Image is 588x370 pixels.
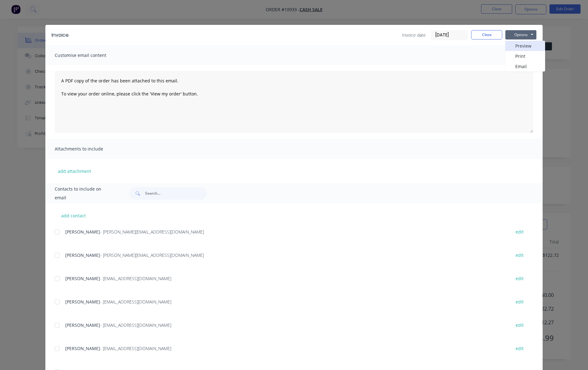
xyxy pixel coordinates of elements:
[512,274,527,283] button: edit
[52,31,69,39] div: Invoice
[55,185,113,202] span: Contacts to include on email
[512,344,527,353] button: edit
[100,252,204,258] span: - [PERSON_NAME][EMAIL_ADDRESS][DOMAIN_NAME]
[65,229,100,235] span: [PERSON_NAME]
[100,322,171,328] span: - [EMAIL_ADDRESS][DOMAIN_NAME]
[55,166,94,176] button: add attachment
[65,252,100,258] span: [PERSON_NAME]
[65,275,100,281] span: [PERSON_NAME]
[471,30,502,39] button: Close
[512,321,527,329] button: edit
[65,322,100,328] span: [PERSON_NAME]
[145,187,207,200] input: Search...
[505,30,536,39] button: Options
[512,228,527,236] button: edit
[65,299,100,305] span: [PERSON_NAME]
[100,229,204,235] span: - [PERSON_NAME][EMAIL_ADDRESS][DOMAIN_NAME]
[55,71,533,133] textarea: A PDF copy of the order has been attached to this email. To view your order online, please click ...
[100,275,171,281] span: - [EMAIL_ADDRESS][DOMAIN_NAME]
[505,51,545,61] button: Print
[512,251,527,259] button: edit
[100,345,171,351] span: - [EMAIL_ADDRESS][DOMAIN_NAME]
[55,145,123,153] span: Attachments to include
[402,32,426,38] span: Invoice date
[512,298,527,306] button: edit
[100,299,171,305] span: - [EMAIL_ADDRESS][DOMAIN_NAME]
[505,41,545,51] button: Preview
[505,61,545,72] button: Email
[65,345,100,351] span: [PERSON_NAME]
[55,211,92,220] button: add contact
[55,51,123,60] span: Customise email content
